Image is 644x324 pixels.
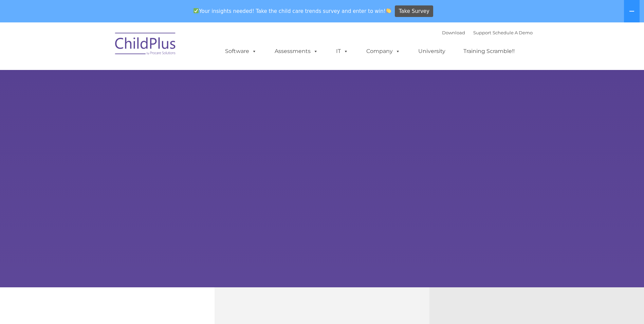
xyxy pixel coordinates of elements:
a: IT [329,44,355,58]
a: Take Survey [395,5,433,17]
span: Your insights needed! Take the child care trends survey and enter to win! [191,4,394,18]
span: Take Survey [399,5,429,17]
img: 👏 [386,8,391,13]
a: University [411,44,452,58]
a: Software [218,44,263,58]
img: ✅ [194,8,199,13]
a: Schedule A Demo [493,30,533,35]
font: | [442,30,533,35]
a: Training Scramble!! [457,44,521,58]
a: Company [360,44,407,58]
img: ChildPlus by Procare Solutions [112,28,180,62]
a: Assessments [268,44,325,58]
a: Download [442,30,465,35]
a: Support [473,30,491,35]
